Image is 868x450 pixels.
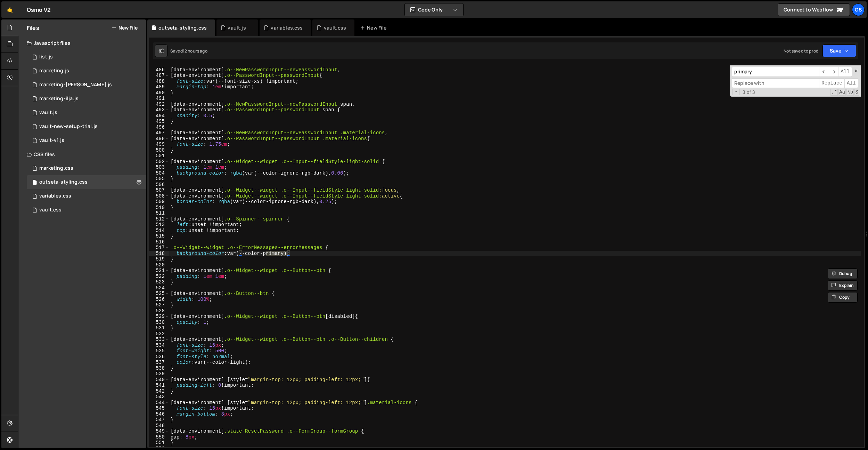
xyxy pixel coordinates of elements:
span: ​ [819,67,829,77]
div: 509 [149,199,169,205]
div: vault.css [324,24,346,31]
div: 513 [149,222,169,228]
div: 545 [149,405,169,411]
div: Saved [170,48,207,54]
div: 500 [149,147,169,153]
div: 537 [149,360,169,365]
div: 520 [149,262,169,268]
div: 489 [149,84,169,90]
div: 524 [149,285,169,291]
div: 526 [149,297,169,303]
div: 488 [149,79,169,85]
div: Not saved to prod [784,48,818,54]
div: 533 [149,337,169,343]
div: 16596/45156.css [27,175,146,189]
div: 550 [149,434,169,440]
div: 538 [149,365,169,371]
div: outseta-styling.css [158,24,207,31]
div: 548 [149,423,169,429]
div: 494 [149,113,169,119]
button: Copy [828,292,858,303]
div: 542 [149,388,169,394]
div: 505 [149,176,169,182]
div: 536 [149,354,169,360]
span: Replace [819,78,844,88]
input: Replace with [732,78,819,88]
div: 16596/45151.js [27,50,146,64]
div: 511 [149,210,169,216]
div: 496 [149,124,169,130]
a: Os [852,3,865,16]
div: 507 [149,187,169,193]
div: 551 [149,440,169,446]
div: marketing.css [39,165,73,171]
span: Alt-Enter [838,67,852,77]
div: 541 [149,383,169,388]
span: 3 of 3 [740,89,758,95]
div: 523 [149,279,169,285]
div: 498 [149,136,169,142]
div: CSS files [18,147,146,161]
div: 16596/45152.js [27,120,146,134]
div: Osmo V2 [27,6,51,14]
button: New File [112,25,138,31]
span: RegExp Search [830,89,838,96]
div: marketing-[PERSON_NAME].js [39,82,112,88]
div: 543 [149,394,169,400]
div: 522 [149,274,169,280]
div: 504 [149,170,169,176]
div: vault-v1.js [39,137,64,144]
div: variables.css [271,24,303,31]
div: vault.js [228,24,246,31]
a: Connect to Webflow [778,3,850,16]
span: All [844,78,858,88]
div: 530 [149,320,169,326]
span: Search In Selection [854,89,859,96]
div: 512 [149,216,169,222]
div: 521 [149,268,169,274]
div: 532 [149,331,169,337]
div: 495 [149,119,169,124]
div: 16596/45153.css [27,203,146,217]
div: 491 [149,96,169,102]
div: 531 [149,325,169,331]
div: 519 [149,256,169,262]
div: 525 [149,291,169,297]
div: 506 [149,182,169,188]
div: marketing.js [39,68,69,74]
div: 497 [149,130,169,136]
div: 528 [149,308,169,314]
div: list.js [39,54,53,60]
div: outseta-styling.css [39,179,88,185]
a: 🤙 [1,1,18,18]
button: Save [822,45,856,57]
div: vault.js [39,110,57,116]
div: marketing-ilja.js [39,96,79,102]
button: Debug [828,268,858,279]
div: 540 [149,377,169,383]
input: Search for [732,67,819,77]
div: 515 [149,233,169,239]
div: 527 [149,302,169,308]
div: Javascript files [18,36,146,50]
span: Toggle Replace mode [732,89,740,95]
div: 16596/45133.js [27,106,146,120]
div: 16596/45423.js [27,92,146,106]
div: 516 [149,239,169,245]
div: 16596/45132.js [27,134,146,147]
div: 503 [149,164,169,170]
div: 510 [149,205,169,211]
div: 16596/45422.js [27,64,146,78]
div: 549 [149,428,169,434]
div: 499 [149,142,169,147]
div: vault.css [39,207,62,213]
div: 16596/45446.css [27,161,146,175]
div: 486 [149,67,169,73]
div: 514 [149,228,169,234]
div: variables.css [39,193,71,199]
button: Explain [828,280,858,291]
div: 535 [149,348,169,354]
div: 16596/45424.js [27,78,146,92]
div: vault-new-setup-trial.js [39,123,98,130]
div: 518 [149,251,169,257]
